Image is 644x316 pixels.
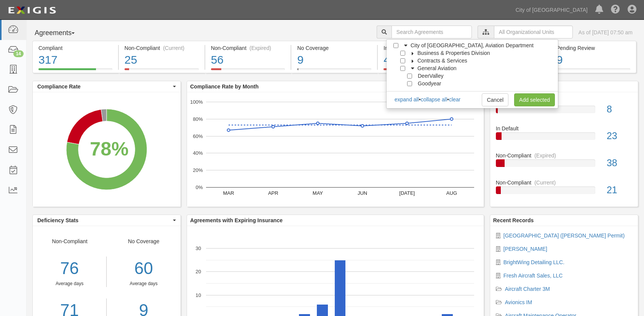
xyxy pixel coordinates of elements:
[193,116,203,122] text: 80%
[33,81,181,92] button: Compliance Rate
[601,103,638,116] div: 8
[534,152,556,159] div: (Expired)
[33,92,181,207] svg: A chart.
[313,190,323,196] text: MAY
[38,52,112,68] div: 317
[490,125,638,132] div: In Default
[503,273,563,279] a: Fresh Aircraft Sales, LLC
[601,156,638,170] div: 38
[190,83,259,90] b: Compliance Rate by Month
[112,281,175,287] div: Average days
[496,98,632,125] a: No Coverage8
[211,44,285,52] div: Non-Compliant (Expired)
[378,68,463,74] a: In Default49
[514,93,555,106] a: Add selected
[223,190,234,196] text: MAR
[193,150,203,156] text: 40%
[449,96,460,103] a: clear
[534,179,556,186] div: (Current)
[418,73,443,79] span: DeerValley
[196,292,201,298] text: 10
[196,269,201,274] text: 20
[417,65,456,71] span: General Aviation
[496,152,632,179] a: Non-Compliant(Expired)38
[187,92,484,207] svg: A chart.
[33,257,106,281] div: 76
[196,184,203,190] text: 0%
[411,42,534,48] span: City of [GEOGRAPHIC_DATA], Aviation Department
[125,52,199,68] div: 25
[163,44,184,52] div: (Current)
[13,50,24,57] div: 14
[496,179,632,200] a: Non-Compliant(Current)21
[38,44,112,52] div: Compliant
[490,179,638,186] div: Non-Compliant
[421,96,447,103] a: collapse all
[503,233,625,239] a: [GEOGRAPHIC_DATA] ([PERSON_NAME] Permit)
[418,80,441,87] span: Goodyear
[268,190,278,196] text: APR
[417,50,490,56] span: Business & Properties Division
[32,68,118,74] a: Compliant317
[384,52,458,68] div: 49
[90,135,129,162] div: 78%
[493,217,534,223] b: Recent Records
[33,215,181,226] button: Deficiency Stats
[551,68,636,74] a: Pending Review9
[392,26,472,38] input: Search Agreements
[556,52,630,68] div: 9
[490,98,638,106] div: No Coverage
[400,190,415,196] text: [DATE]
[249,44,271,52] div: (Expired)
[297,52,371,68] div: 9
[190,99,203,105] text: 100%
[112,257,175,281] div: 60
[196,245,201,251] text: 30
[601,129,638,143] div: 23
[119,68,205,74] a: Non-Compliant(Current)25
[291,68,377,74] a: No Coverage9
[37,83,171,90] span: Compliance Rate
[6,3,58,17] img: logo-5460c22ac91f19d4615b14bd174203de0afe785f0fc80cf4dbbc73dc1793850b.png
[193,133,203,139] text: 60%
[394,96,460,103] div: • •
[496,125,632,152] a: In Default23
[494,26,573,38] input: All Organizational Units
[601,183,638,197] div: 21
[482,93,508,106] a: Cancel
[37,217,171,224] span: Deficiency Stats
[358,190,367,196] text: JUN
[297,44,371,52] div: No Coverage
[32,26,89,41] button: Agreements
[446,190,457,196] text: AUG
[578,29,633,36] div: As of [DATE] 07:50 am
[211,52,285,68] div: 56
[611,5,620,14] i: Help Center - Complianz
[556,44,630,52] div: Pending Review
[395,96,419,103] a: expand all
[417,58,467,64] span: Contracts & Services
[205,68,291,74] a: Non-Compliant(Expired)56
[190,217,283,223] b: Agreements with Expiring Insurance
[505,286,550,292] a: Aircraft Charter 3M
[490,152,638,159] div: Non-Compliant
[33,281,106,287] div: Average days
[503,246,547,252] a: [PERSON_NAME]
[125,44,199,52] div: Non-Compliant (Current)
[193,167,203,173] text: 20%
[512,2,591,18] a: City of [GEOGRAPHIC_DATA]
[503,259,564,265] a: BrightWing Detailing LLC.
[505,299,532,305] a: Avionics IM
[384,44,458,52] div: In Default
